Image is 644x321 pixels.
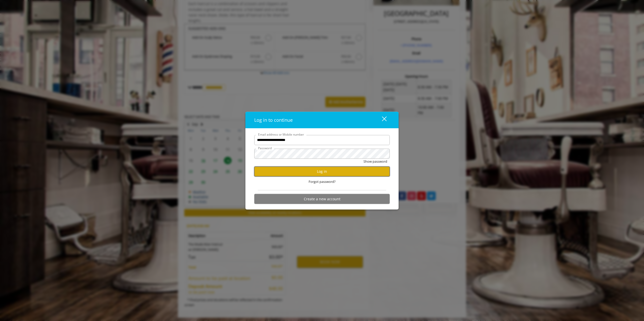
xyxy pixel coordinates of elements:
span: Log in to continue [254,117,293,123]
span: Forgot password? [309,179,336,184]
button: Log in [254,166,390,176]
div: close dialog [376,116,386,124]
label: Email address or Mobile number [256,132,307,137]
label: Password [256,145,274,150]
button: close dialog [373,115,390,125]
button: Create a new account [254,194,390,204]
input: Password [254,149,390,159]
button: Show password [363,159,387,164]
input: Email address or Mobile number [254,135,390,145]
